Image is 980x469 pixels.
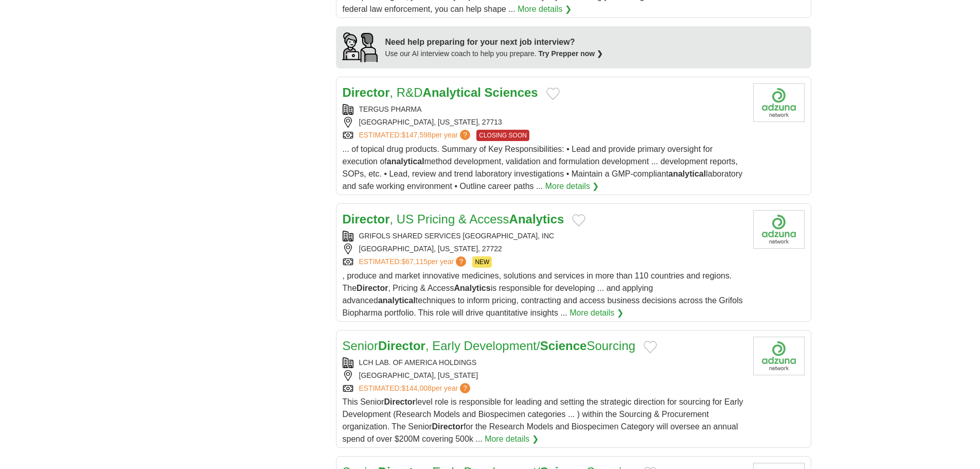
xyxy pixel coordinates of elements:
span: NEW [472,256,492,268]
div: [GEOGRAPHIC_DATA], [US_STATE], 27713 [343,117,745,128]
strong: analytical [387,157,424,166]
strong: Director [343,212,390,226]
div: Use our AI interview coach to help you prepare. [385,48,603,59]
div: [GEOGRAPHIC_DATA], [US_STATE], 27722 [343,244,745,254]
div: [GEOGRAPHIC_DATA], [US_STATE] [343,370,745,381]
a: SeniorDirector, Early Development/ScienceSourcing [343,339,636,353]
a: Director, US Pricing & AccessAnalytics [343,212,564,226]
strong: Analytics [509,212,564,226]
div: Need help preparing for your next job interview? [385,36,603,48]
a: ESTIMATED:$147,598per year? [359,130,473,141]
div: LCH LAB. OF AMERICA HOLDINGS [343,357,745,368]
img: Company logo [753,337,805,375]
a: Director, R&DAnalytical Sciences [343,85,538,99]
strong: Sciences [485,85,538,99]
strong: analytical [378,296,416,305]
span: $67,115 [401,257,427,266]
span: ... of topical drug products. Summary of Key Responsibilities: • Lead and provide primary oversig... [343,145,743,190]
span: $144,008 [401,384,431,392]
button: Add to favorite jobs [572,214,585,227]
strong: Director [357,284,388,292]
span: This Senior level role is responsible for leading and setting the strategic direction for sourcin... [343,397,743,443]
a: More details ❯ [518,3,572,15]
a: More details ❯ [545,180,599,193]
a: Try Prepper now ❯ [539,49,603,58]
img: Company logo [753,83,805,122]
span: $147,598 [401,131,431,139]
strong: Director [432,422,464,431]
strong: analytical [668,169,706,178]
a: More details ❯ [485,433,539,445]
span: , produce and market innovative medicines, solutions and services in more than 110 countries and ... [343,271,743,317]
strong: Science [540,339,587,353]
div: TERGUS PHARMA [343,104,745,115]
a: More details ❯ [569,307,623,319]
strong: Director [378,339,425,353]
a: ESTIMATED:$67,115per year? [359,256,469,268]
span: CLOSING SOON [476,130,529,141]
a: ESTIMATED:$144,008per year? [359,383,473,394]
strong: Director [384,397,415,406]
button: Add to favorite jobs [546,88,560,100]
div: GRIFOLS SHARED SERVICES [GEOGRAPHIC_DATA], INC [343,231,745,241]
strong: Director [343,85,390,99]
button: Add to favorite jobs [644,341,657,353]
img: Company logo [753,210,805,249]
span: ? [456,256,466,267]
strong: Analytical [423,85,481,99]
strong: Analytics [454,284,490,292]
span: ? [460,383,470,393]
span: ? [460,130,470,140]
